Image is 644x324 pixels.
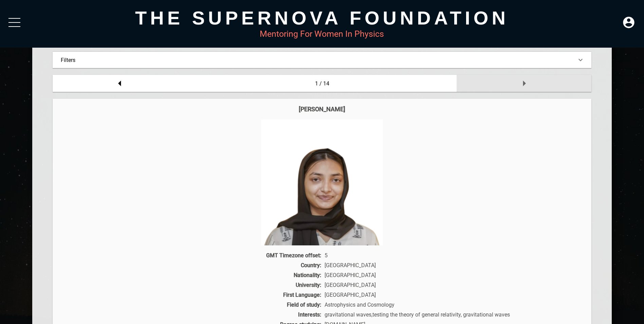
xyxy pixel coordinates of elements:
[59,262,323,269] div: Country:
[59,272,323,278] div: Nationality:
[323,311,585,318] div: gravitational waves,testing the theory of general relativity, gravitational waves
[323,302,585,308] div: Astrophysics and Cosmology
[323,252,585,259] div: 5
[323,282,585,288] div: [GEOGRAPHIC_DATA]
[61,57,583,63] div: Filters
[59,106,585,113] div: [PERSON_NAME]
[32,29,612,39] div: Mentoring For Women In Physics
[323,272,585,278] div: [GEOGRAPHIC_DATA]
[59,252,323,259] div: GMT Timezone offset:
[59,282,323,288] div: University:
[187,75,457,92] div: 1 / 14
[323,262,585,269] div: [GEOGRAPHIC_DATA]
[32,7,612,29] div: The Supernova Foundation
[53,52,591,68] div: Filters
[59,311,323,318] div: Interests:
[323,292,585,298] div: [GEOGRAPHIC_DATA]
[59,292,323,298] div: First Language:
[59,302,323,308] div: Field of study:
